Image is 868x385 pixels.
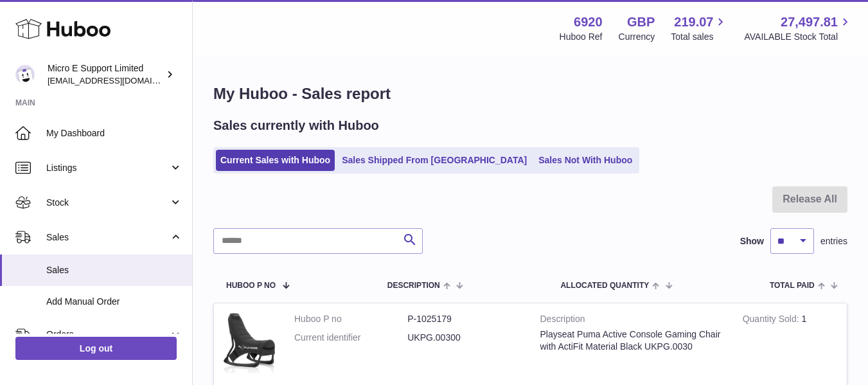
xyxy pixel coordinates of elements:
strong: 6920 [574,13,603,31]
strong: GBP [627,13,655,31]
a: Sales Shipped From [GEOGRAPHIC_DATA] [337,150,531,171]
span: AVAILABLE Stock Total [744,31,853,43]
span: [EMAIL_ADDRESS][DOMAIN_NAME] [48,75,189,85]
span: Description [387,282,440,290]
span: Stock [46,197,169,209]
span: Sales [46,231,169,244]
span: Sales [46,264,182,276]
span: Add Manual Order [46,296,182,308]
strong: Quantity Sold [743,314,802,327]
span: Huboo P no [226,282,276,290]
h2: Sales currently with Huboo [213,117,379,134]
dd: UKPG.00300 [407,332,520,344]
a: 219.07 Total sales [671,13,728,43]
img: $_57.JPG [224,313,275,373]
span: Listings [46,162,169,174]
strong: Description [540,313,723,328]
dt: Huboo P no [294,313,407,325]
span: 219.07 [674,13,713,31]
div: Huboo Ref [560,31,603,43]
a: 27,497.81 AVAILABLE Stock Total [744,13,853,43]
div: Currency [619,31,655,43]
span: My Dashboard [46,127,182,139]
span: 27,497.81 [781,13,838,31]
a: Current Sales with Huboo [216,150,335,171]
a: Sales Not With Huboo [534,150,637,171]
dd: P-1025179 [407,313,520,325]
h1: My Huboo - Sales report [213,84,847,104]
div: Micro E Support Limited [48,62,163,87]
div: Playseat Puma Active Console Gaming Chair with ActiFit Material Black UKPG.0030 [540,328,723,353]
span: Total sales [671,31,728,43]
span: Total paid [770,282,815,290]
span: entries [820,235,847,247]
span: Orders [46,328,169,341]
a: Log out [15,337,177,360]
span: ALLOCATED Quantity [560,282,649,290]
label: Show [740,235,764,247]
dt: Current identifier [294,332,407,344]
img: contact@micropcsupport.com [15,65,35,84]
